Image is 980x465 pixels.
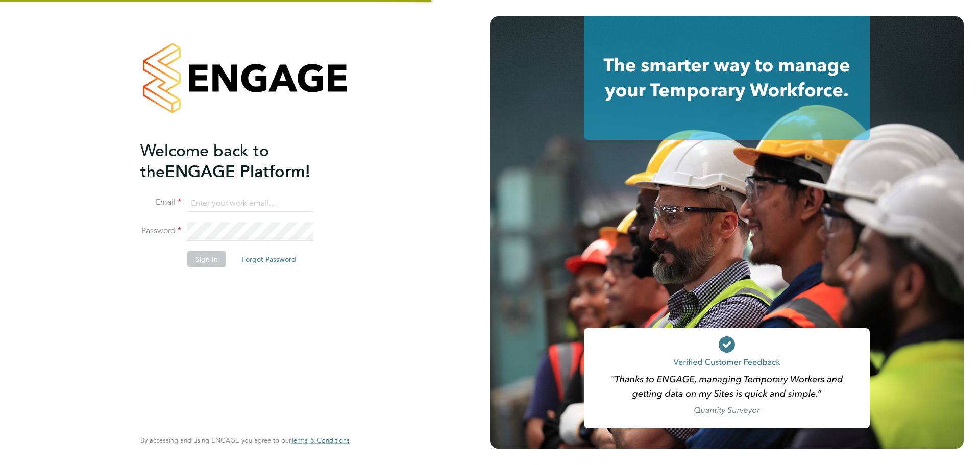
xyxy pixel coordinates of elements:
button: Forgot Password [233,251,304,267]
input: Enter your work email... [187,194,313,212]
a: Terms & Conditions [291,436,350,445]
label: Email [140,197,181,208]
h2: ENGAGE Platform! [140,140,339,182]
span: By accessing and using ENGAGE you agree to our [140,436,350,445]
span: Welcome back to the [140,140,269,181]
label: Password [140,226,181,236]
button: Sign In [187,251,226,267]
